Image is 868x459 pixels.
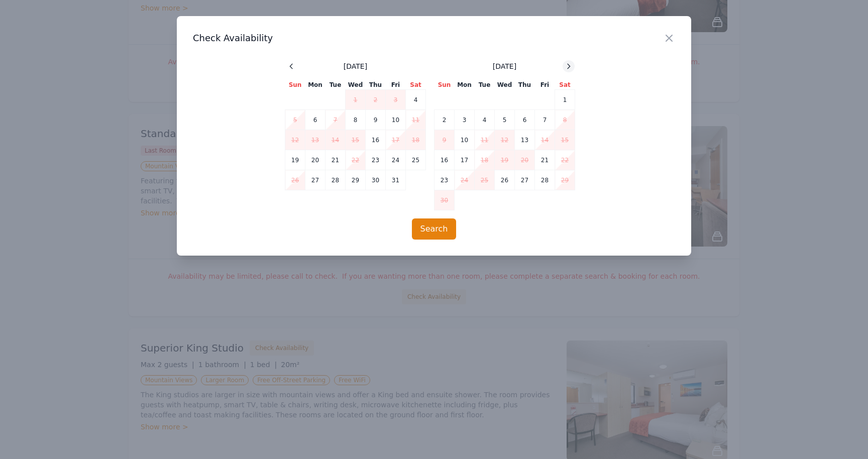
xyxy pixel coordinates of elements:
td: 28 [535,170,555,190]
td: 15 [555,130,575,150]
td: 10 [386,110,406,130]
td: 29 [346,170,366,190]
td: 11 [475,130,495,150]
th: Thu [366,80,386,90]
td: 17 [386,130,406,150]
button: Search [412,218,457,240]
td: 21 [325,150,346,170]
td: 27 [305,170,325,190]
td: 18 [406,130,426,150]
th: Thu [515,80,535,90]
td: 13 [305,130,325,150]
td: 16 [366,130,386,150]
td: 19 [285,150,305,170]
th: Mon [455,80,475,90]
th: Sun [285,80,305,90]
td: 11 [406,110,426,130]
th: Mon [305,80,325,90]
td: 4 [406,90,426,110]
td: 10 [455,130,475,150]
td: 1 [555,90,575,110]
td: 5 [495,110,515,130]
td: 19 [495,150,515,170]
span: [DATE] [344,61,367,71]
td: 7 [325,110,346,130]
td: 18 [475,150,495,170]
td: 22 [555,150,575,170]
th: Sat [555,80,575,90]
td: 23 [435,170,455,190]
th: Wed [346,80,366,90]
td: 3 [386,90,406,110]
td: 13 [515,130,535,150]
td: 29 [555,170,575,190]
td: 25 [475,170,495,190]
td: 3 [455,110,475,130]
th: Sun [435,80,455,90]
th: Fri [386,80,406,90]
th: Tue [325,80,346,90]
td: 9 [366,110,386,130]
td: 4 [475,110,495,130]
td: 7 [535,110,555,130]
th: Wed [495,80,515,90]
td: 15 [346,130,366,150]
td: 2 [366,90,386,110]
td: 12 [495,130,515,150]
td: 31 [386,170,406,190]
td: 24 [455,170,475,190]
td: 24 [386,150,406,170]
td: 20 [515,150,535,170]
td: 23 [366,150,386,170]
td: 9 [435,130,455,150]
td: 6 [305,110,325,130]
td: 30 [435,190,455,210]
td: 26 [495,170,515,190]
td: 14 [325,130,346,150]
td: 17 [455,150,475,170]
td: 12 [285,130,305,150]
td: 25 [406,150,426,170]
td: 8 [346,110,366,130]
span: [DATE] [493,61,516,71]
th: Sat [406,80,426,90]
td: 28 [325,170,346,190]
th: Fri [535,80,555,90]
td: 1 [346,90,366,110]
td: 2 [435,110,455,130]
th: Tue [475,80,495,90]
td: 27 [515,170,535,190]
td: 22 [346,150,366,170]
td: 30 [366,170,386,190]
td: 6 [515,110,535,130]
td: 16 [435,150,455,170]
td: 5 [285,110,305,130]
td: 8 [555,110,575,130]
td: 20 [305,150,325,170]
td: 21 [535,150,555,170]
td: 14 [535,130,555,150]
h3: Check Availability [193,32,675,44]
td: 26 [285,170,305,190]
